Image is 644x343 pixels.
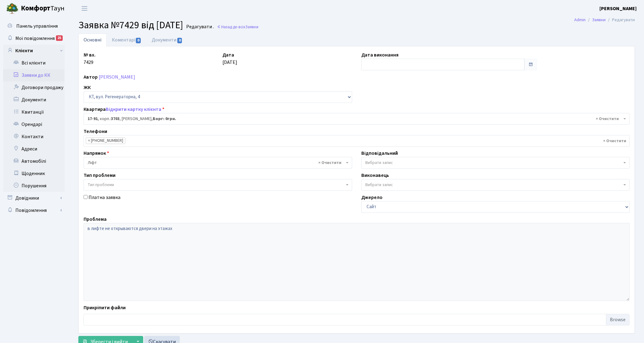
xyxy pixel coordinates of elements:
a: Квитанції [3,106,65,118]
label: Автор [84,73,98,81]
span: 0 [177,38,182,43]
li: Редагувати [606,17,635,23]
a: [PERSON_NAME] [99,74,135,80]
span: Мої повідомлення [15,35,55,42]
label: ЖК [84,84,91,91]
span: Ліфт [88,160,344,166]
a: Коментарі [107,33,147,46]
span: Видалити всі елементи [596,116,619,122]
a: Довідники [3,192,65,204]
a: Панель управління [3,20,65,32]
a: Заявки до КК [3,69,65,81]
b: 3703 [111,116,120,122]
span: × [88,138,90,144]
span: <b>17-91</b>, корп.: <b>3703</b>, Литвиненко Ольга Андріївна, <b>Борг: 0грн.</b> [84,113,630,125]
span: Видалити всі елементи [603,138,626,144]
img: logo.png [6,2,18,15]
label: Джерело [361,194,383,201]
label: № вх. [84,51,96,59]
label: Платна заявка [88,194,120,201]
span: Заявки [245,24,258,30]
label: Відповідальний [361,150,398,157]
nav: breadcrumb [565,14,644,26]
a: Мої повідомлення25 [3,32,65,45]
a: Документи [147,33,188,46]
a: Орендарі [3,118,65,131]
a: [PERSON_NAME] [599,5,637,12]
div: [DATE] [218,51,357,70]
label: Телефони [84,128,107,135]
div: 7429 [79,51,218,70]
small: Редагувати . [185,24,214,30]
button: Переключити навігацію [77,3,92,14]
label: Прикріпити файли [84,304,126,311]
b: Борг: 0грн. [153,116,176,122]
a: Адреси [3,143,65,155]
a: Відкрити картку клієнта [106,106,161,113]
a: Заявки [592,17,606,23]
a: Admin [574,17,586,23]
span: Заявка №7429 від [DATE] [78,18,183,32]
a: Документи [3,94,65,106]
b: Комфорт [21,3,50,13]
span: 0 [136,38,141,43]
label: Дата [222,51,234,59]
span: Панель управління [16,23,58,29]
li: 050-741-23-09 [86,137,125,144]
span: Таун [21,3,65,14]
a: Договори продажу [3,81,65,94]
span: Тип проблеми [88,182,114,188]
label: Напрямок [84,150,109,157]
label: Проблема [84,216,107,223]
span: <b>17-91</b>, корп.: <b>3703</b>, Литвиненко Ольга Андріївна, <b>Борг: 0грн.</b> [88,116,622,122]
a: Порушення [3,180,65,192]
a: Всі клієнти [3,57,65,69]
label: Виконавець [361,172,389,179]
b: 17-91 [88,116,98,122]
div: 25 [56,35,63,41]
label: Дата виконання [361,51,399,59]
label: Тип проблеми [84,172,116,179]
a: Назад до всіхЗаявки [217,24,258,30]
a: Клієнти [3,45,65,57]
span: Видалити всі елементи [318,160,341,166]
a: Повідомлення [3,204,65,216]
a: Контакти [3,131,65,143]
a: Щоденник [3,167,65,180]
span: Ліфт [84,157,352,169]
span: Вибрати запис [365,182,393,188]
a: Автомобілі [3,155,65,167]
label: Квартира [84,106,164,113]
a: Основні [78,33,107,46]
span: Вибрати запис [365,160,393,166]
textarea: в лифте не открываются двери на этажах [84,223,630,301]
